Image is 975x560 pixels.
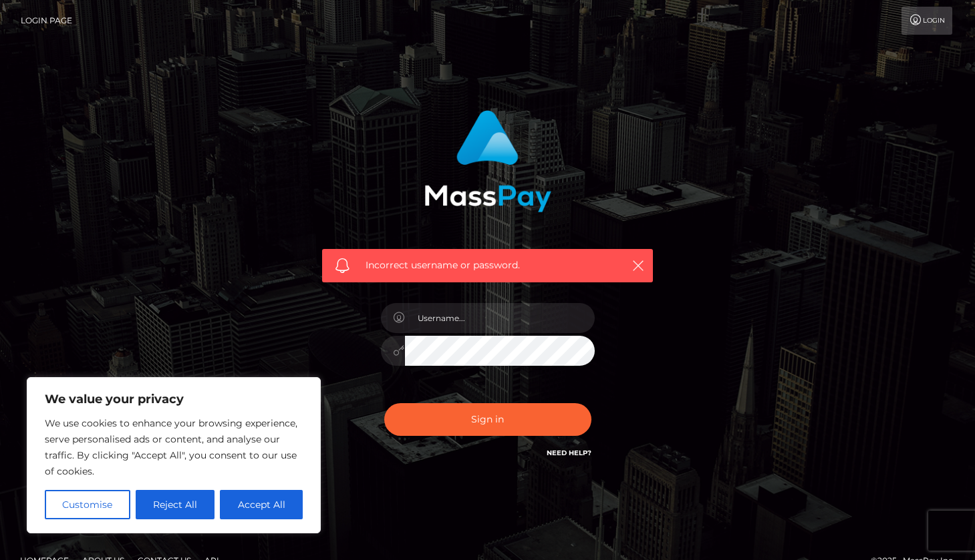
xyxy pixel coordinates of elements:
input: Username... [405,303,595,333]
a: Login [901,7,952,35]
button: Customise [45,490,130,519]
p: We value your privacy [45,391,303,407]
p: We use cookies to enhance your browsing experience, serve personalised ads or content, and analys... [45,415,303,479]
button: Reject All [136,490,215,519]
button: Sign in [384,403,591,436]
button: Accept All [220,490,303,519]
a: Need Help? [547,449,591,457]
div: We value your privacy [27,377,321,533]
span: Incorrect username or password. [366,258,609,272]
img: MassPay Login [424,110,551,212]
a: Login Page [21,7,72,35]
